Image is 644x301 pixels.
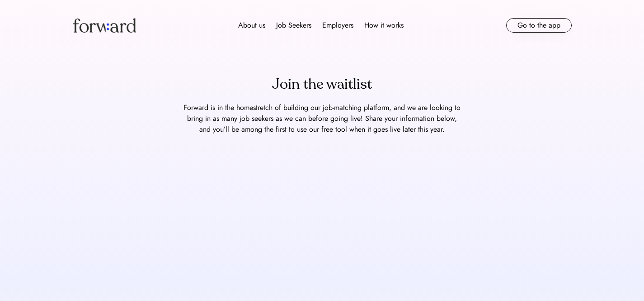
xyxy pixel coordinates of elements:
[364,20,404,31] div: How it works
[238,20,265,31] div: About us
[322,20,353,31] div: Employers
[276,20,311,31] div: Job Seekers
[182,102,462,135] div: Forward is in the homestretch of building our job-matching platform, and we are looking to bring ...
[272,73,372,95] div: Join the waitlist
[73,18,136,33] img: Forward logo
[506,18,572,33] button: Go to the app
